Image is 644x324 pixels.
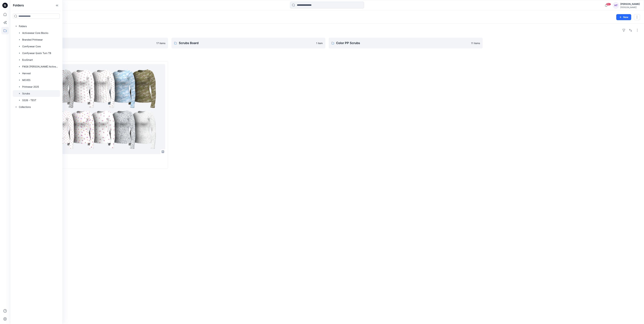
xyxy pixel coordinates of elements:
p: Underscrub Prints [17,156,165,161]
button: New [616,14,631,20]
p: SS 26 [22,41,154,45]
h4: Styles [14,54,640,58]
div: HT [613,2,619,8]
a: SS 2617 items [14,38,168,48]
a: Color PP Scrubs11 items [329,38,483,48]
div: [PERSON_NAME] [620,6,640,9]
a: Underscrub Prints [17,64,165,154]
p: 17 items [156,41,165,45]
span: 99+ [606,3,611,6]
p: Color PP Scrubs [336,41,469,45]
a: Scrubs Board1 item [171,38,325,48]
p: 11 items [471,41,480,45]
p: Scrubs Board [179,41,314,45]
p: 1 item [316,41,323,45]
div: [PERSON_NAME] [620,2,640,6]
